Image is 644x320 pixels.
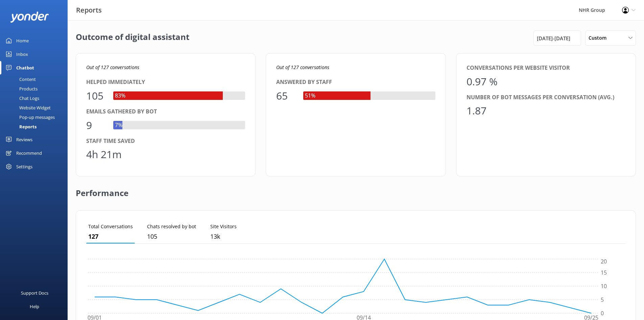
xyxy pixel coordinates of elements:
p: Chats resolved by bot [147,223,196,230]
div: Pop-up messages [4,112,55,122]
tspan: 20 [601,258,607,265]
div: Content [4,74,36,84]
i: Out of 127 conversations [86,64,139,70]
div: Support Docs [21,286,48,300]
div: Help [30,300,39,313]
tspan: 15 [601,269,607,276]
div: Helped immediately [86,78,245,87]
div: 7% [113,121,124,130]
div: 0.97 % [467,73,498,90]
div: 9 [86,117,106,133]
a: Reports [4,122,68,131]
span: Custom [589,34,611,42]
div: Emails gathered by bot [86,107,245,116]
div: Recommend [16,146,42,160]
p: Total Conversations [88,223,133,230]
img: yonder-white-logo.png [10,12,49,23]
div: Products [4,84,38,93]
a: Chat Logs [4,93,68,103]
p: 127 [88,232,133,241]
span: [DATE] - [DATE] [537,34,570,42]
div: Website Widget [4,103,51,112]
div: 4h 21m [86,146,122,163]
div: Answered by staff [276,78,435,87]
h2: Outcome of digital assistant [76,30,189,46]
div: Inbox [16,47,28,61]
div: Reviews [16,133,32,146]
div: Settings [16,160,32,173]
i: Out of 127 conversations [276,64,329,70]
div: 51% [303,91,317,100]
p: Site Visitors [210,223,237,230]
h2: Performance [76,176,128,204]
div: Reports [4,122,37,131]
div: 1.87 [467,103,487,119]
tspan: 10 [601,282,607,290]
div: 105 [86,88,106,104]
div: Home [16,34,29,47]
div: 65 [276,88,296,104]
a: Website Widget [4,103,68,112]
div: Staff time saved [86,137,245,146]
h3: Reports [76,5,102,16]
a: Content [4,74,68,84]
div: Number of bot messages per conversation (avg.) [467,93,625,102]
p: 13,127 [210,232,237,241]
div: 83% [113,91,127,100]
tspan: 0 [601,310,604,317]
tspan: 5 [601,296,604,303]
div: Conversations per website visitor [467,64,625,72]
a: Products [4,84,68,93]
p: 105 [147,232,196,241]
div: Chatbot [16,61,34,74]
div: Chat Logs [4,93,39,103]
a: Pop-up messages [4,112,68,122]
